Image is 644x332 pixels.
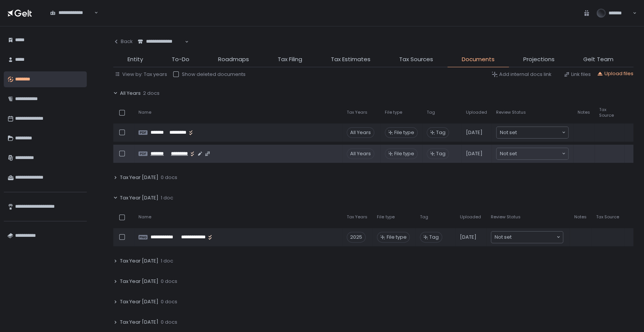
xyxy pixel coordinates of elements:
span: File type [394,129,414,136]
div: 2025 [347,232,366,242]
span: Roadmaps [218,55,249,64]
span: [DATE] [466,150,483,157]
span: [DATE] [466,129,483,136]
span: Tag [436,150,446,157]
span: Tax Filing [278,55,302,64]
div: Search for option [491,232,563,243]
span: 0 docs [161,278,177,285]
span: Tax Year [DATE] [120,298,158,305]
div: All Years [347,127,374,138]
span: Not set [500,129,517,136]
button: Add internal docs link [492,71,552,78]
input: Search for option [512,233,556,241]
span: Tax Year [DATE] [120,278,158,285]
input: Search for option [517,150,561,158]
input: Search for option [517,129,561,136]
span: Gelt Team [583,55,613,64]
span: Tag [429,234,439,241]
div: All Years [347,148,374,159]
span: Tax Source [596,214,619,220]
span: File type [386,234,406,241]
span: 2 docs [143,90,160,97]
span: File type [377,214,394,220]
span: 0 docs [161,298,177,305]
div: Search for option [496,148,568,159]
span: Not set [495,233,512,241]
div: Search for option [133,34,189,50]
input: Search for option [50,16,94,24]
span: All Years [120,90,141,97]
span: Tax Source [599,107,620,118]
span: Uploaded [460,214,481,220]
span: Notes [574,214,587,220]
button: View by: Tax years [115,71,167,78]
input: Search for option [138,45,184,53]
span: Projections [523,55,555,64]
span: Tax Year [DATE] [120,319,158,326]
span: Tax Years [347,110,367,115]
span: Documents [462,55,495,64]
span: Uploaded [466,110,487,115]
span: Name [138,110,151,115]
span: Tag [427,110,435,115]
span: Name [138,214,151,220]
div: Search for option [45,5,98,21]
div: Search for option [496,127,568,138]
span: Tag [436,129,446,136]
span: Review Status [491,214,521,220]
span: 1 doc [161,258,173,264]
span: To-Do [172,55,189,64]
button: Upload files [597,70,633,77]
span: Tax Estimates [331,55,370,64]
span: Tax Years [347,214,367,220]
span: Not set [500,150,517,158]
span: Tax Year [DATE] [120,195,158,201]
span: Tax Year [DATE] [120,258,158,264]
span: [DATE] [460,234,476,241]
span: 1 doc [161,195,173,201]
span: Tax Sources [399,55,433,64]
span: Tag [420,214,428,220]
button: Link files [564,71,591,78]
span: File type [385,110,402,115]
span: Notes [578,110,590,115]
span: 0 docs [161,174,177,181]
span: 0 docs [161,319,177,326]
button: Back [113,34,133,49]
div: Back [113,38,133,45]
span: File type [394,150,414,157]
span: Entity [128,55,143,64]
span: Tax Year [DATE] [120,174,158,181]
span: Review Status [496,110,526,115]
